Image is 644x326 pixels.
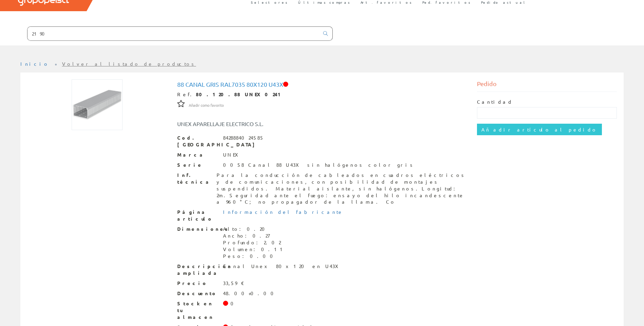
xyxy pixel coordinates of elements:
[196,91,284,97] strong: 80.120.88 UNEX0241
[223,253,286,260] div: Peso: 0.00
[177,226,218,232] span: Dimensiones
[177,162,218,168] span: Serie
[223,232,286,239] div: Ancho: 0.27
[177,135,218,148] span: Cod. [GEOGRAPHIC_DATA]
[217,172,467,206] div: Para la conducción de cableados en cuadros eléctricos y de comunicaciones, con posibilidad de mon...
[477,124,602,135] input: Añadir artículo al pedido
[189,102,224,108] a: Añadir como favorito
[223,162,415,168] div: 0058 Canal 88 U43X sin halógenos color gris
[477,99,513,105] label: Cantidad
[177,91,467,98] div: Ref.
[172,120,347,128] div: UNEX APARELLAJE ELECTRICO S.L.
[72,79,123,130] img: Foto artículo 88 Canal gris RAL7035 80x120 U43X (150x150)
[177,151,218,158] span: Marca
[177,280,218,287] span: Precio
[177,172,211,185] span: Inf. técnica
[223,135,264,141] div: 8428884024585
[177,300,218,321] span: Stock en tu almacen
[177,290,218,297] span: Descuento
[177,209,218,222] span: Página artículo
[177,81,467,88] h1: 88 Canal gris RAL7035 80x120 U43X
[223,226,286,232] div: Alto: 0.20
[223,209,343,215] a: Información del fabricante
[62,61,196,67] a: Volver al listado de productos
[223,263,343,270] div: Canal Unex 80x120 en U43X
[223,280,244,287] div: 33,59 €
[223,151,242,158] div: UNEX
[223,246,286,253] div: Volumen: 0.11
[20,61,49,67] a: Inicio
[231,300,238,307] div: 0
[223,239,286,246] div: Profundo: 2.02
[477,79,617,92] div: Pedido
[223,290,278,297] div: 48.00+0.00
[177,263,218,277] span: Descripción ampliada
[27,27,319,40] input: Buscar ...
[189,103,224,108] span: Añadir como favorito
